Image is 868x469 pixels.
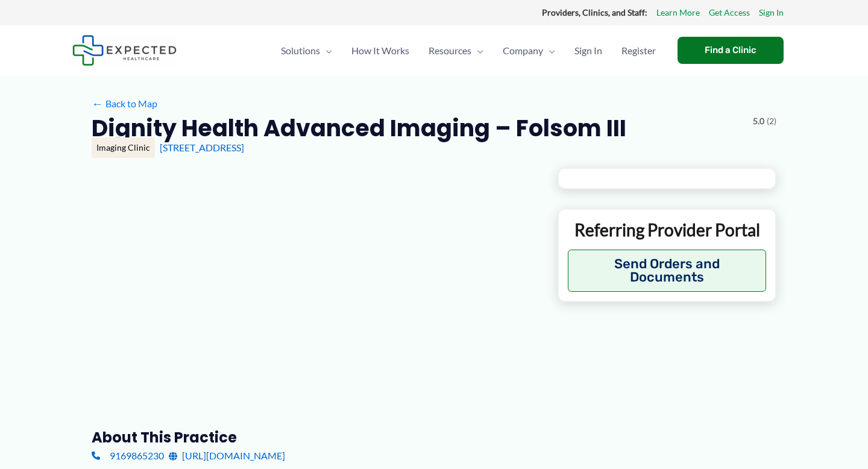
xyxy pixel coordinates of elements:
[429,30,471,72] span: Resources
[568,250,766,292] button: Send Orders and Documents
[320,30,332,72] span: Menu Toggle
[568,219,766,241] p: Referring Provider Portal
[281,30,320,72] span: Solutions
[678,37,784,64] a: Find a Clinic
[72,35,177,66] img: Expected Healthcare Logo - side, dark font, small
[565,30,612,72] a: Sign In
[92,137,155,158] div: Imaging Clinic
[759,5,784,20] a: Sign In
[160,142,244,153] a: [STREET_ADDRESS]
[419,30,493,72] a: ResourcesMenu Toggle
[351,30,409,72] span: How It Works
[471,30,483,72] span: Menu Toggle
[709,5,750,20] a: Get Access
[503,30,543,72] span: Company
[169,447,285,465] a: [URL][DOMAIN_NAME]
[92,95,157,113] a: ←Back to Map
[612,30,665,72] a: Register
[92,98,103,109] span: ←
[656,5,700,20] a: Learn More
[342,30,419,72] a: How It Works
[767,113,776,129] span: (2)
[574,30,602,72] span: Sign In
[493,30,565,72] a: CompanyMenu Toggle
[92,447,164,465] a: 9169865230
[92,113,626,143] h2: Dignity Health Advanced Imaging – Folsom III
[621,30,656,72] span: Register
[271,30,665,72] nav: Primary Site Navigation
[271,30,342,72] a: SolutionsMenu Toggle
[92,428,538,447] h3: About this practice
[542,7,647,17] strong: Providers, Clinics, and Staff:
[753,113,764,129] span: 5.0
[543,30,555,72] span: Menu Toggle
